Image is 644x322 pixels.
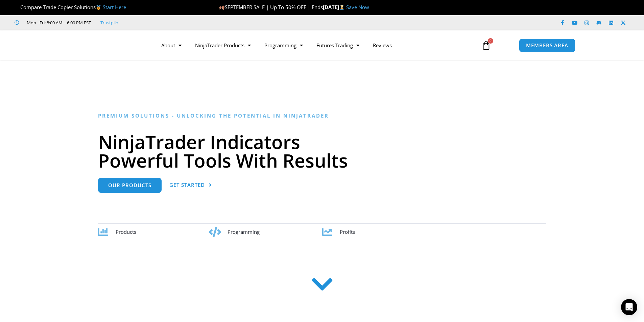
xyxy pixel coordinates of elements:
a: Futures Trading [310,38,366,53]
img: LogoAI | Affordable Indicators – NinjaTrader [69,33,141,57]
a: About [154,38,188,53]
img: ⌛ [339,5,344,10]
h1: NinjaTrader Indicators Powerful Tools With Results [98,132,546,170]
a: Trustpilot [100,19,120,27]
span: Our Products [108,183,151,188]
span: Profits [340,228,355,235]
span: Compare Trade Copier Solutions [15,4,126,10]
span: MEMBERS AREA [526,43,568,48]
a: MEMBERS AREA [519,39,575,52]
h6: Premium Solutions - Unlocking the Potential in NinjaTrader [98,113,546,119]
span: Programming [228,228,260,235]
img: 🥇 [96,5,101,10]
a: Save Now [346,4,369,10]
span: 0 [488,38,493,44]
a: NinjaTrader Products [188,38,258,53]
a: Reviews [366,38,399,53]
nav: Menu [154,38,474,53]
a: 0 [471,35,501,55]
span: Get Started [169,182,205,188]
a: Get Started [169,178,212,193]
span: Mon - Fri: 8:00 AM – 6:00 PM EST [25,19,91,27]
span: SEPTEMBER SALE | Up To 50% OFF | Ends [219,4,323,10]
a: Programming [258,38,310,53]
a: Start Here [103,4,126,10]
img: 🏆 [15,5,20,10]
strong: [DATE] [323,4,346,10]
div: Open Intercom Messenger [621,299,637,315]
span: Products [116,228,136,235]
a: Our Products [98,178,162,193]
img: 🍂 [219,5,224,10]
